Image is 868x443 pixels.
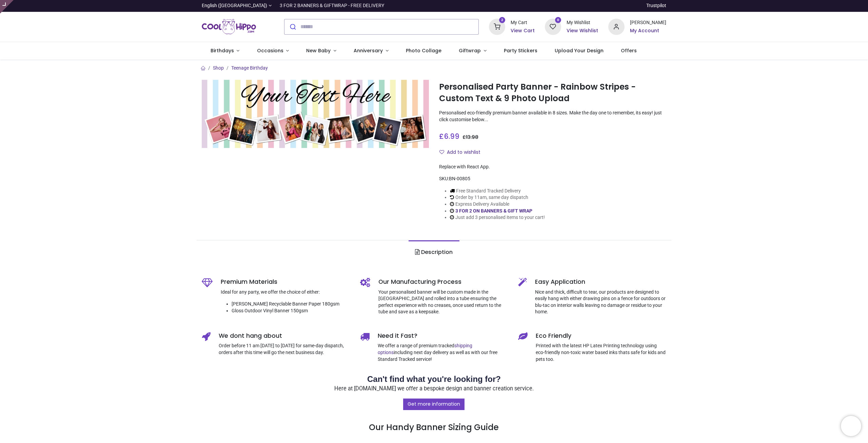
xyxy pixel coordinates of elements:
a: Anniversary [345,42,397,60]
p: Here at [DOMAIN_NAME] we offer a bespoke design and banner creation service. [202,385,666,393]
span: £ [462,134,478,141]
span: 6.99 [444,131,459,141]
p: Printed with the latest HP Latex Printing technology using eco-friendly non-toxic water based ink... [536,343,666,363]
span: Anniversary [354,47,383,54]
p: Nice and thick, difficult to tear, our products are designed to easily hang with either drawing p... [535,289,666,315]
div: [PERSON_NAME] [630,19,666,26]
p: Your personalised banner will be custom made in the [GEOGRAPHIC_DATA] and rolled into a tube ensu... [378,289,508,315]
p: Personalised eco-friendly premium banner available in 8 sizes. Make the day one to remember, its ... [439,110,666,123]
span: Giftwrap [459,47,481,54]
sup: 0 [555,17,561,23]
span: New Baby [306,47,331,54]
li: Free Standard Tracked Delivery [450,188,545,195]
span: Birthdays [211,47,234,54]
li: Order by 11am, same day dispatch [450,194,545,201]
span: Photo Collage [406,47,441,54]
button: Add to wishlistAdd to wishlist [439,147,486,158]
p: Ideal for any party, we offer the choice of either: [221,289,350,296]
div: Replace with React App. [439,164,666,170]
span: Occasions [257,47,283,54]
i: Add to wishlist [439,150,444,154]
p: We offer a range of premium tracked including next day delivery as well as with our free Standard... [378,343,508,363]
a: Description [409,240,459,264]
span: Upload Your Design [555,47,604,54]
a: 3 FOR 2 ON BANNERS & GIFT WRAP [455,208,532,214]
div: My Wishlist [567,19,598,26]
h5: We dont hang about [219,332,350,340]
h5: Need it Fast? [378,332,508,340]
a: English ([GEOGRAPHIC_DATA]) [202,2,272,9]
a: Logo of Cool Hippo [202,17,256,36]
a: Get more information [403,399,465,410]
h3: Our Handy Banner Sizing Guide [202,398,666,433]
div: 3 FOR 2 BANNERS & GIFTWRAP - FREE DELIVERY [280,2,384,9]
a: Trustpilot [646,2,666,9]
h5: Our Manufacturing Process [378,278,508,286]
a: View Cart [511,27,535,34]
a: Occasions [248,42,298,60]
li: Just add 3 personalised items to your cart! [450,214,545,221]
a: 2 [489,23,505,29]
iframe: Brevo live chat [841,416,861,436]
a: New Baby [298,42,345,60]
h2: Can't find what you're looking for? [202,373,666,385]
sup: 2 [499,17,506,23]
li: [PERSON_NAME] Recyclable Banner Paper 180gsm [232,301,350,308]
button: Submit [284,19,300,34]
li: Gloss Outdoor Vinyl Banner 150gsm [232,308,350,314]
span: Offers [621,47,637,54]
h1: Personalised Party Banner - Rainbow Stripes - Custom Text & 9 Photo Upload [439,81,666,105]
a: 0 [545,23,561,29]
a: Teenage Birthday [231,65,268,71]
h5: Premium Materials [221,278,350,286]
div: My Cart [511,19,535,26]
span: £ [439,131,459,141]
a: My Account [630,27,666,34]
img: Personalised Party Banner - Rainbow Stripes - Custom Text & 9 Photo Upload [202,80,429,148]
div: SKU: [439,176,666,182]
span: 13.98 [466,134,478,141]
a: Shop [213,65,224,71]
a: View Wishlist [567,27,598,34]
a: Birthdays [202,42,248,60]
span: BN-00805 [449,176,470,181]
li: Express Delivery Available [450,201,545,208]
p: Order before 11 am [DATE] to [DATE] for same-day dispatch, orders after this time will go the nex... [219,343,350,356]
img: Cool Hippo [202,17,256,36]
h5: Eco Friendly [536,332,666,340]
h5: Easy Application [535,278,666,286]
span: Party Stickers [504,47,537,54]
a: Giftwrap [450,42,495,60]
